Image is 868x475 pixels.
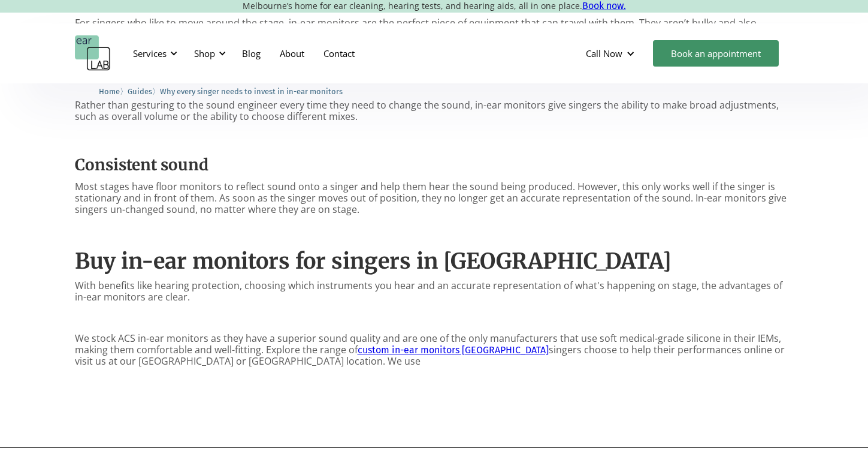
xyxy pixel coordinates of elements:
strong: Buy in-ear monitors for singers in [GEOGRAPHIC_DATA] [75,248,672,275]
div: Shop [187,35,229,71]
div: Shop [194,47,215,59]
a: Why every singer needs to invest in in-ear monitors [160,85,343,97]
a: Guides [128,85,152,97]
span: Why every singer needs to invest in in-ear monitors [160,87,343,96]
p: Rather than gesturing to the sound engineer every time they need to change the sound, in-ear moni... [75,100,794,122]
a: home [75,35,111,71]
p: With benefits like hearing protection, choosing which instruments you hear and an accurate repres... [75,280,794,303]
a: Book an appointment [653,40,779,67]
strong: Consistent sound [75,155,208,175]
a: Blog [232,36,270,71]
span: Guides [128,87,152,96]
div: Services [133,47,167,59]
p: Most stages have floor monitors to reflect sound onto a singer and help them hear the sound being... [75,181,794,216]
a: About [270,36,314,71]
a: custom in-ear monitors [GEOGRAPHIC_DATA] [358,344,549,356]
div: Services [126,35,181,71]
p: ‍ [75,376,794,387]
p: ‍ [75,312,794,323]
p: ‍ [75,131,794,143]
li: 〉 [128,85,160,98]
p: ‍ [75,225,794,236]
a: Contact [314,36,364,71]
div: Call Now [586,47,622,59]
a: Home [99,85,120,97]
div: Call Now [576,35,647,71]
p: For singers who like to move around the stage, in-ear monitors are the perfect piece of equipment... [75,17,794,40]
span: Home [99,87,120,96]
p: We stock ACS in-ear monitors as they have a superior sound quality and are one of the only manufa... [75,333,794,368]
li: 〉 [99,85,128,98]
